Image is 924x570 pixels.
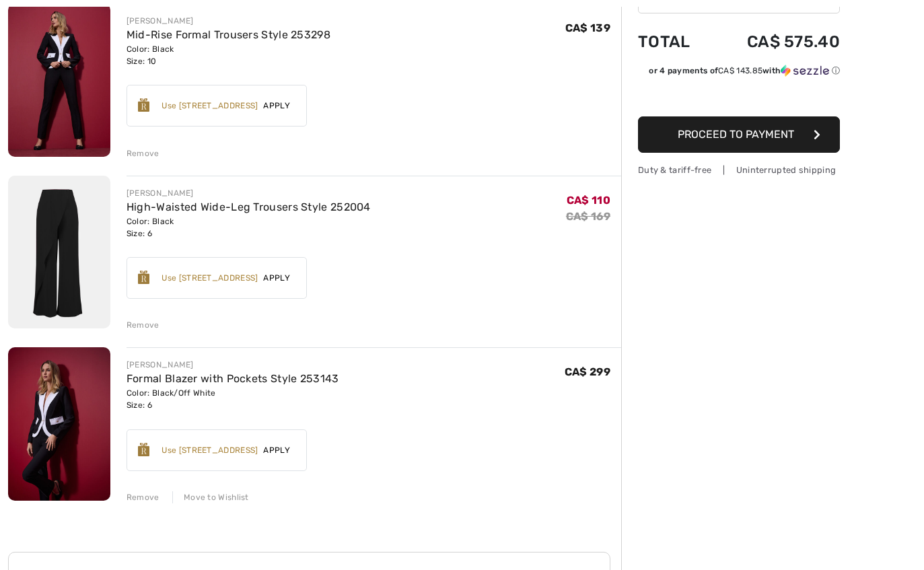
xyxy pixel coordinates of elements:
div: Remove [127,147,159,159]
div: or 4 payments ofCA$ 143.85withSezzle Click to learn more about Sezzle [638,65,840,81]
div: [PERSON_NAME] [127,15,330,27]
td: Total [638,19,711,65]
div: Use [STREET_ADDRESS] [162,444,258,456]
div: Move to Wishlist [172,491,249,503]
div: Remove [127,491,159,503]
img: Reward-Logo.svg [138,443,150,456]
div: Color: Black Size: 6 [127,215,371,240]
img: Sezzle [781,65,829,77]
span: CA$ 110 [567,194,610,207]
div: Use [STREET_ADDRESS] [162,100,258,112]
div: [PERSON_NAME] [127,359,339,371]
a: Formal Blazer with Pockets Style 253143 [127,372,339,385]
span: Apply [258,444,295,456]
div: Duty & tariff-free | Uninterrupted shipping [638,164,840,176]
img: Reward-Logo.svg [138,271,150,284]
img: Formal Blazer with Pockets Style 253143 [8,347,110,501]
div: Color: Black Size: 10 [127,43,330,67]
span: CA$ 299 [565,365,610,378]
td: CA$ 575.40 [711,19,840,65]
span: Proceed to Payment [678,128,794,141]
img: Reward-Logo.svg [138,98,150,112]
a: High-Waisted Wide-Leg Trousers Style 252004 [127,201,371,213]
span: CA$ 143.85 [718,66,762,75]
button: Proceed to Payment [638,116,840,153]
img: High-Waisted Wide-Leg Trousers Style 252004 [8,176,110,329]
div: Remove [127,319,159,331]
s: CA$ 169 [566,210,610,223]
div: [PERSON_NAME] [127,187,371,199]
iframe: PayPal-paypal [638,81,840,112]
a: Mid-Rise Formal Trousers Style 253298 [127,28,330,41]
img: Mid-Rise Formal Trousers Style 253298 [8,3,110,157]
span: CA$ 139 [565,22,610,34]
div: or 4 payments of with [649,65,840,77]
span: Apply [258,100,295,112]
div: Color: Black/Off White Size: 6 [127,387,339,411]
div: Use [STREET_ADDRESS] [162,272,258,284]
span: Apply [258,272,295,284]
